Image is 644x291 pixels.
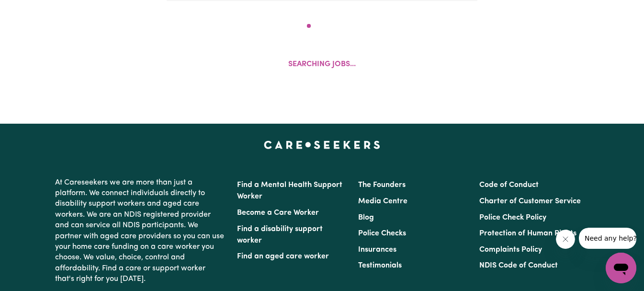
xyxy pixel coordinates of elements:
[358,214,374,221] a: Blog
[579,228,636,249] iframe: Message from company
[358,246,396,254] a: Insurances
[6,7,58,14] span: Need any help?
[479,246,542,254] a: Complaints Policy
[358,181,406,189] a: The Founders
[479,214,546,221] a: Police Check Policy
[479,230,576,237] a: Protection of Human Rights
[556,230,575,249] iframe: Close message
[479,181,539,189] a: Code of Conduct
[288,58,356,70] p: Searching jobs...
[479,198,581,205] a: Charter of Customer Service
[358,198,407,205] a: Media Centre
[264,141,380,149] a: Careseekers home page
[237,225,323,244] a: Find a disability support worker
[358,262,402,269] a: Testimonials
[237,253,329,260] a: Find an aged care worker
[237,181,342,200] a: Find a Mental Health Support Worker
[479,262,558,269] a: NDIS Code of Conduct
[358,230,406,237] a: Police Checks
[237,209,319,217] a: Become a Care Worker
[606,253,636,283] iframe: Button to launch messaging window
[55,174,226,289] p: At Careseekers we are more than just a platform. We connect individuals directly to disability su...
